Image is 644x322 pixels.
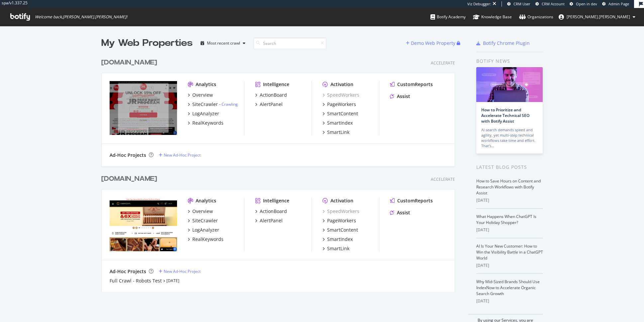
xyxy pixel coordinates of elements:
a: Why Mid-Sized Brands Should Use IndexNow to Accelerate Organic Search Growth [476,279,540,296]
div: AlertPanel [260,217,283,224]
div: PageWorkers [327,217,356,224]
a: What Happens When ChatGPT Is Your Holiday Shopper? [476,214,536,225]
div: RealKeywords [192,120,224,126]
div: ActionBoard [260,208,287,215]
a: Full Crawl - Robots Test [110,277,162,284]
span: ryan.flanagan [567,14,630,20]
div: [DATE] [476,263,543,268]
a: [DOMAIN_NAME] [101,58,160,67]
div: Assist [397,209,410,216]
div: Intelligence [263,197,289,204]
a: SpeedWorkers [322,92,359,98]
div: SmartLink [327,129,349,136]
button: Demo Web Property [406,38,457,49]
a: SmartLink [322,245,349,252]
span: CRM Account [542,1,565,6]
a: Overview [188,208,213,215]
div: ActionBoard [260,92,287,98]
div: Ad-Hoc Projects [110,268,146,275]
span: Open in dev [576,1,597,6]
div: [DATE] [476,197,543,203]
a: Organizations [519,8,553,26]
a: LogAnalyzer [188,227,219,233]
a: PageWorkers [322,101,356,108]
div: grid [101,50,460,292]
a: SmartLink [322,129,349,136]
div: SmartContent [327,110,358,117]
img: https://www.cigars.com/ [110,81,177,135]
a: Overview [188,92,213,98]
a: Admin Page [602,1,629,7]
a: Botify Academy [430,8,466,26]
span: Welcome back, [PERSON_NAME].[PERSON_NAME] ! [35,14,127,20]
div: SmartContent [327,227,358,233]
a: AlertPanel [255,217,283,224]
div: Analytics [196,81,216,88]
a: SmartIndex [322,120,353,126]
a: CRM User [507,1,530,7]
div: Intelligence [263,81,289,88]
div: SmartLink [327,245,349,252]
div: Organizations [519,14,553,20]
div: SmartIndex [327,236,353,243]
div: AlertPanel [260,101,283,108]
a: AlertPanel [255,101,283,108]
div: [DATE] [476,227,543,233]
a: [DATE] [166,278,179,283]
div: LogAnalyzer [192,227,219,233]
a: Crawling [222,101,238,107]
a: Knowledge Base [473,8,512,26]
div: Latest Blog Posts [476,163,543,171]
div: SiteCrawler [192,101,218,108]
a: Botify Chrome Plugin [476,40,530,47]
div: [DATE] [476,298,543,304]
a: LogAnalyzer [188,110,219,117]
div: LogAnalyzer [192,110,219,117]
button: Most recent crawl [198,38,248,49]
a: CustomReports [390,81,433,88]
div: Activation [330,197,353,204]
a: RealKeywords [188,120,224,126]
div: Overview [192,92,213,98]
div: [DOMAIN_NAME] [101,58,157,67]
a: CRM Account [535,1,565,7]
a: Demo Web Property [406,40,457,46]
a: SmartContent [322,110,358,117]
div: Demo Web Property [411,40,455,47]
div: Botify Chrome Plugin [483,40,530,47]
div: AI search demands speed and agility, yet multi-step technical workflows take time and effort. Tha... [481,127,538,149]
a: New Ad-Hoc Project [159,268,201,274]
span: Admin Page [608,1,629,6]
div: SmartIndex [327,120,353,126]
img: How to Prioritize and Accelerate Technical SEO with Botify Assist [476,67,543,102]
a: SiteCrawler [188,217,218,224]
a: ActionBoard [255,208,287,215]
a: How to Save Hours on Content and Research Workflows with Botify Assist [476,178,541,196]
div: Activation [330,81,353,88]
a: PageWorkers [322,217,356,224]
a: SpeedWorkers [322,208,359,215]
a: SmartIndex [322,236,353,243]
div: CustomReports [397,197,433,204]
div: Viz Debugger: [467,1,491,7]
div: SiteCrawler [192,217,218,224]
div: Botify news [476,57,543,65]
a: CustomReports [390,197,433,204]
a: Open in dev [570,1,597,7]
a: [DOMAIN_NAME] [101,174,160,184]
div: Analytics [196,197,216,204]
div: Overview [192,208,213,215]
div: [DOMAIN_NAME] [101,174,157,184]
div: - [219,101,238,107]
div: PageWorkers [327,101,356,108]
div: New Ad-Hoc Project [164,152,201,158]
div: Botify Academy [430,14,466,20]
div: Most recent crawl [207,41,240,45]
div: Knowledge Base [473,14,512,20]
button: [PERSON_NAME].[PERSON_NAME] [553,12,641,22]
div: Ad-Hoc Projects [110,152,146,159]
span: CRM User [513,1,530,6]
div: CustomReports [397,81,433,88]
